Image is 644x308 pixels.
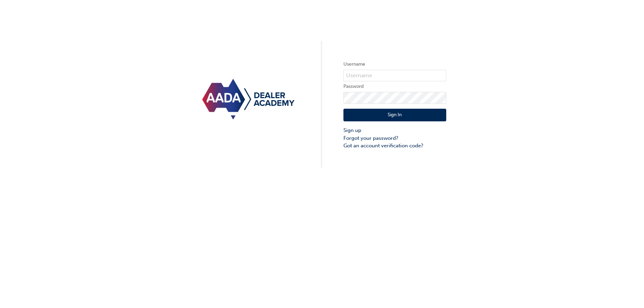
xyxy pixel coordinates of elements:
label: Password [343,82,446,91]
a: Sign up [343,126,446,134]
label: Username [343,60,446,68]
a: Got an account verification code? [343,142,446,150]
img: Trak [198,77,301,121]
a: Forgot your password? [343,134,446,142]
button: Sign In [343,109,446,122]
input: Username [343,70,446,81]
